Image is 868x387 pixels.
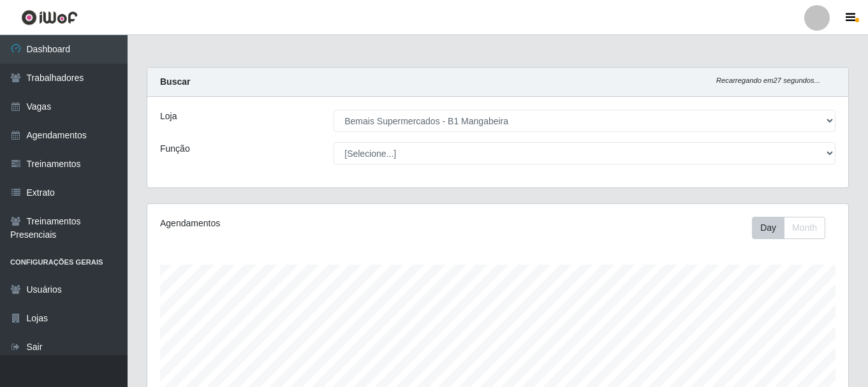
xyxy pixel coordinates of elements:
[160,142,190,156] label: Função
[21,10,78,26] img: CoreUI Logo
[716,77,820,84] i: Recarregando em 27 segundos...
[160,77,190,87] strong: Buscar
[784,217,825,239] button: Month
[160,110,177,123] label: Loja
[752,217,835,239] div: Toolbar with button groups
[160,217,430,230] div: Agendamentos
[752,217,784,239] button: Day
[752,217,825,239] div: First group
